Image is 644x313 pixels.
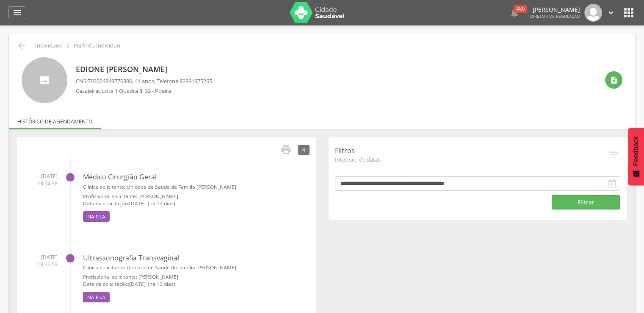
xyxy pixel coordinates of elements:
[24,173,58,187] span: [DATE] 13:54:38
[606,4,616,22] a: 
[335,156,608,163] span: Intervalo de datas
[76,64,212,75] p: Edione [PERSON_NAME]
[148,200,175,207] span: (há 13 dias)
[83,273,310,280] small: Profissional solicitante: [PERSON_NAME]
[608,148,620,161] i: 
[622,6,636,20] i: 
[530,7,580,13] p: [PERSON_NAME]
[298,145,310,155] div: 4
[83,254,310,262] h4: Ultrassonografia Transvaginal
[35,42,62,49] p: Indivíduos
[76,77,212,85] p: CNS: , 41 anos, Telefone:
[17,41,27,51] i: 
[83,264,310,271] small: Clínica solicitante: Unidade de Saude da Familia [PERSON_NAME]
[83,292,110,302] span: Na fila
[610,76,618,84] i: 
[83,173,310,181] h4: Médico Cirurgião Geral
[76,87,212,95] p: Cazajeiras Lote 1 Quadra 8, 32 - Poeira
[632,136,640,166] span: Feedback
[83,280,310,288] small: Data da solicitação:
[148,280,175,287] span: (há 13 dias)
[509,4,520,22] a:  480
[280,144,292,156] i: 
[12,8,22,18] i: 
[8,6,26,19] a: 
[83,211,110,222] span: Na fila
[83,193,310,200] small: Profissional solicitante: [PERSON_NAME]
[275,144,292,156] a: 
[628,128,644,185] button: Feedback - Mostrar pesquisa
[88,77,132,85] span: 702004849770380
[24,254,58,268] span: [DATE] 13:56:53
[530,13,580,19] span: Diretor de regulação
[83,200,310,207] small: Data da solicitação:
[83,183,310,190] small: Clínica solicitante: Unidade de Saude da Familia [PERSON_NAME]
[607,179,617,189] i: 
[514,5,527,13] div: 480
[552,195,620,210] button: Filtrar
[129,280,146,287] span: [DATE]
[509,8,520,18] i: 
[180,77,212,85] span: 82991975265
[63,41,72,50] i: 
[335,146,608,156] p: Filtros
[74,42,120,49] p: Perfil do Indivíduo
[129,200,146,207] span: [DATE]
[606,8,616,17] i: 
